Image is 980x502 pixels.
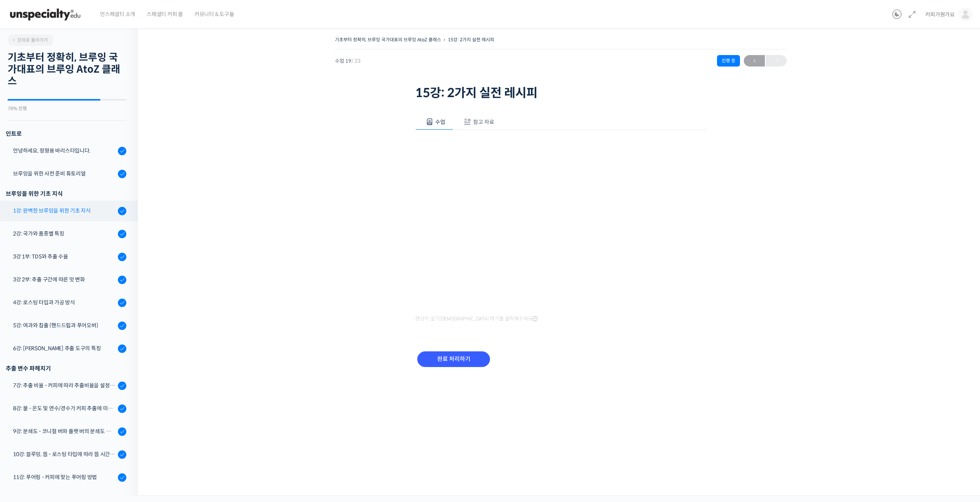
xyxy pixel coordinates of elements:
span: 홈 [24,254,29,260]
div: 3강 2부: 추출 구간에 따른 맛 변화 [13,275,116,284]
div: 10강: 블루밍, 뜸 - 로스팅 타입에 따라 뜸 시간을 다르게 해야 하는 이유 [13,450,116,458]
div: 8강: 물 - 온도 및 연수/경수가 커피 추출에 미치는 영향 [13,404,116,413]
span: / 23 [351,58,361,64]
a: 강의로 돌아가기 [8,34,54,46]
span: 강의로 돌아가기 [11,37,48,43]
div: 1강: 완벽한 브루잉을 위한 기초 지식 [13,206,116,215]
input: 완료 처리하기 [417,351,490,367]
h1: 15강: 2가지 실전 레시피 [415,86,706,100]
span: 커피가뭔가요 [925,11,955,18]
span: 설정 [118,254,127,260]
div: 진행 중 [717,55,740,67]
a: 설정 [99,242,147,262]
div: 브루잉을 위한 사전 준비 튜토리얼 [13,169,116,178]
span: ← [744,56,765,66]
div: 11강: 푸어링 - 커피에 맞는 푸어링 방법 [13,473,116,481]
div: 5강: 여과와 침출 (핸드드립과 푸어오버) [13,321,116,330]
div: 브루잉을 위한 기초 지식 [6,188,126,199]
div: 4강: 로스팅 타입과 가공 방식 [13,298,116,307]
div: 78% 진행 [8,106,126,111]
div: 7강: 추출 비율 - 커피에 따라 추출비율을 설정하는 방법 [13,381,116,390]
span: 대화 [70,254,79,260]
h2: 기초부터 정확히, 브루잉 국가대표의 브루잉 AtoZ 클래스 [8,52,126,88]
a: 홈 [2,242,51,262]
span: 수업 [435,119,445,125]
div: 2강: 국가와 품종별 특징 [13,229,116,238]
div: 6강: [PERSON_NAME] 추출 도구의 특징 [13,344,116,353]
div: 안녕하세요, 정형용 바리스타입니다. [13,146,116,155]
h3: 인트로 [6,128,126,139]
span: 수업 19 [335,58,361,63]
a: ←이전 [744,55,765,67]
a: 기초부터 정확히, 브루잉 국가대표의 브루잉 AtoZ 클래스 [335,37,441,42]
a: 15강: 2가지 실전 레시피 [448,37,494,42]
span: 참고 자료 [473,119,494,125]
div: 추출 변수 파헤치기 [6,363,126,374]
span: 영상이 끊기[DEMOGRAPHIC_DATA] 여기를 클릭해주세요 [415,316,537,322]
div: 9강: 분쇄도 - 코니컬 버와 플랫 버의 분쇄도 차이는 왜 추출 결과물에 영향을 미치는가 [13,427,116,435]
div: 3강 1부: TDS와 추출 수율 [13,252,116,261]
a: 대화 [51,242,99,262]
